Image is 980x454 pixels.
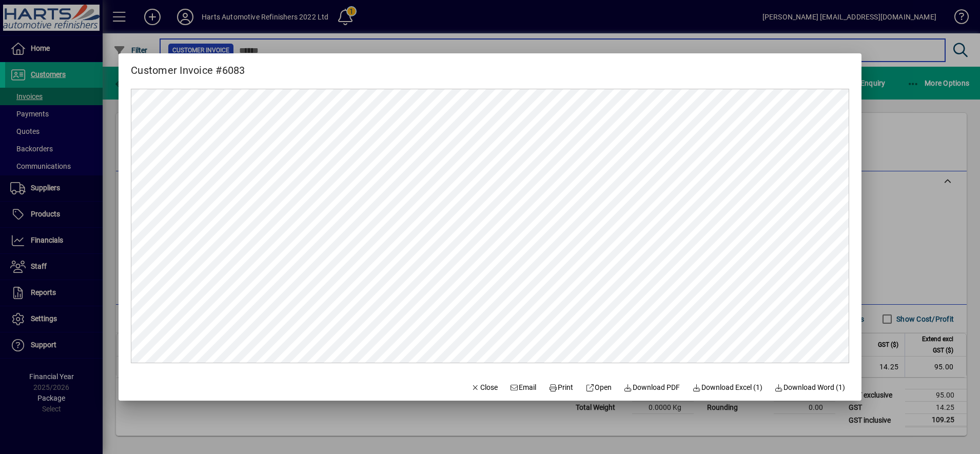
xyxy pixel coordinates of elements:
[581,378,616,397] a: Open
[506,378,541,397] button: Email
[467,378,502,397] button: Close
[775,382,846,393] span: Download Word (1)
[692,382,762,393] span: Download Excel (1)
[620,378,684,397] a: Download PDF
[544,378,577,397] button: Print
[510,382,537,393] span: Email
[471,382,498,393] span: Close
[585,382,612,393] span: Open
[771,378,850,397] button: Download Word (1)
[119,53,258,78] h2: Customer Invoice #6083
[548,382,573,393] span: Print
[688,378,767,397] button: Download Excel (1)
[624,382,680,393] span: Download PDF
